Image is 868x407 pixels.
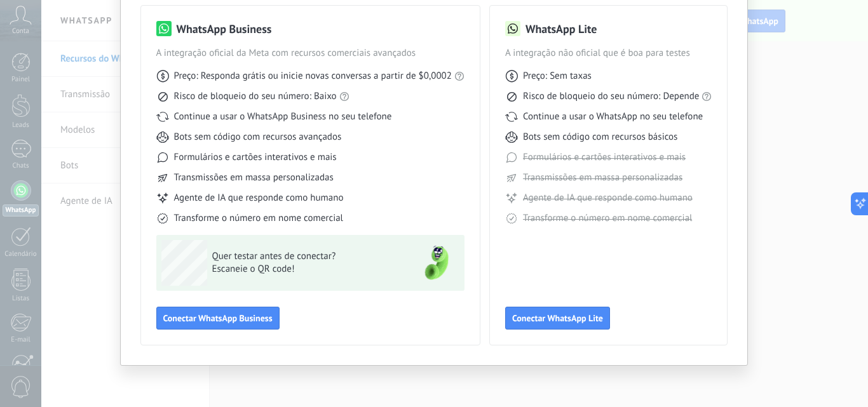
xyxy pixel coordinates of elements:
span: Continue a usar o WhatsApp no seu telefone [523,110,703,123]
span: Continue a usar o WhatsApp Business no seu telefone [174,110,392,123]
span: Agente de IA que responde como humano [523,192,693,204]
span: Preço: Sem taxas [523,70,592,83]
span: Agente de IA que responde como humano [174,192,344,204]
span: A integração oficial da Meta com recursos comerciais avançados [156,47,465,60]
span: Transforme o número em nome comercial [523,212,692,225]
span: Transforme o número em nome comercial [174,212,343,225]
span: Transmissões em massa personalizadas [174,171,334,184]
h3: WhatsApp Business [177,21,272,37]
span: Conectar WhatsApp Business [163,314,273,323]
span: Bots sem código com recursos avançados [174,131,342,143]
span: Bots sem código com recursos básicos [523,131,677,143]
button: Conectar WhatsApp Lite [505,307,610,330]
span: Transmissões em massa personalizadas [523,171,682,184]
button: Conectar WhatsApp Business [156,307,280,330]
span: Preço: Responda grátis ou inicie novas conversas a partir de $0,0002 [174,70,452,83]
h3: WhatsApp Lite [526,21,597,37]
span: Formulários e cartões interativos e mais [174,151,337,164]
span: Formulários e cartões interativos e mais [523,151,686,164]
span: Risco de bloqueio do seu número: Depende [523,90,700,103]
span: Risco de bloqueio do seu número: Baixo [174,90,337,103]
span: Conectar WhatsApp Lite [512,314,603,323]
span: Quer testar antes de conectar? [212,250,398,263]
span: A integração não oficial que é boa para testes [505,47,712,60]
img: green-phone.png [414,240,459,286]
span: Escaneie o QR code! [212,263,398,276]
